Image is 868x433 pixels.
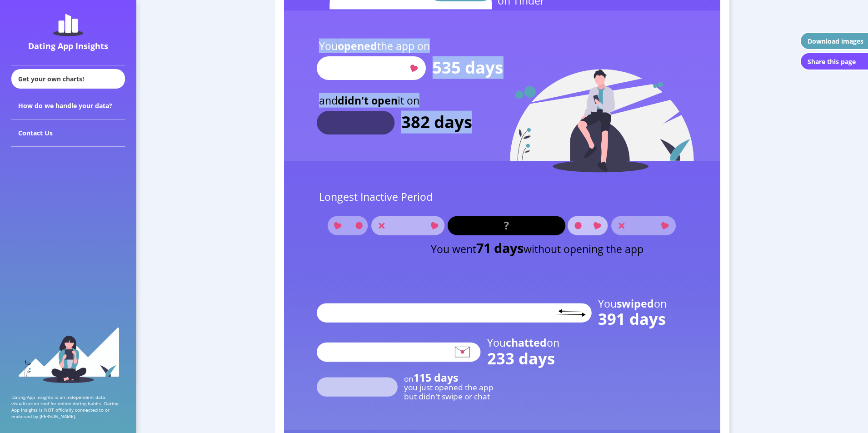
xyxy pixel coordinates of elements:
[319,93,419,108] text: and
[404,391,490,402] text: but didn't swipe or chat
[398,93,419,108] tspan: it on
[808,37,863,45] div: Download images
[11,92,125,119] div: How do we handle your data?
[377,39,430,53] tspan: the app on
[53,14,83,36] img: dating-app-insights-logo.5abe6921.svg
[487,348,555,369] text: 233 days
[506,336,547,350] tspan: chatted
[487,336,559,350] text: You
[404,383,494,393] text: you just opened the app
[17,326,120,383] img: sidebar_girl.91b9467e.svg
[11,394,125,419] p: Dating App Insights is an independent data visualization tool for online dating habits. Dating Ap...
[414,371,458,385] tspan: 115 days
[547,336,559,350] tspan: on
[476,239,524,257] tspan: 71 days
[800,32,868,50] button: Download images
[11,119,125,147] div: Contact Us
[808,57,856,66] div: Share this page
[598,309,666,330] text: 391 days
[504,218,509,233] text: ?
[800,52,868,70] button: Share this page
[338,93,398,108] tspan: didn't open
[14,40,123,51] div: Dating App Insights
[524,242,644,256] tspan: without opening the app
[432,56,503,79] text: 535 days
[598,296,667,311] text: You
[11,69,125,89] div: Get your own charts!
[404,371,458,385] text: on
[319,189,433,204] text: Longest Inactive Period
[431,239,644,257] text: You went
[401,111,472,134] text: 382 days
[319,39,430,53] text: You
[617,296,654,311] tspan: swiped
[654,296,667,311] tspan: on
[338,39,377,53] tspan: opened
